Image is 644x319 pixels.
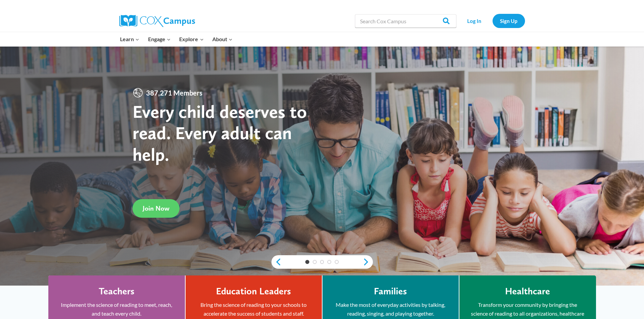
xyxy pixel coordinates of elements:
[119,15,195,27] img: Cox Campus
[271,255,373,269] div: content slider buttons
[212,35,233,44] span: About
[363,258,373,266] a: next
[460,14,525,28] nav: Secondary Navigation
[99,286,135,297] h4: Teachers
[143,87,205,98] span: 387,271 Members
[271,258,282,266] a: previous
[58,300,175,318] p: Implement the science of reading to meet, reach, and teach every child.
[133,199,180,218] a: Join Now
[493,14,525,28] a: Sign Up
[148,35,171,44] span: Engage
[305,260,309,264] a: 1
[505,286,550,297] h4: Healthcare
[120,35,139,44] span: Learn
[320,260,324,264] a: 3
[313,260,317,264] a: 2
[355,14,456,28] input: Search Cox Campus
[335,260,339,264] a: 5
[216,286,291,297] h4: Education Leaders
[179,35,204,44] span: Explore
[460,14,489,28] a: Log In
[327,260,331,264] a: 4
[143,204,169,212] span: Join Now
[333,300,449,318] p: Make the most of everyday activities by talking, reading, singing, and playing together.
[133,101,307,165] strong: Every child deserves to read. Every adult can help.
[116,32,237,46] nav: Primary Navigation
[196,300,312,318] p: Bring the science of reading to your schools to accelerate the success of students and staff.
[374,286,407,297] h4: Families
